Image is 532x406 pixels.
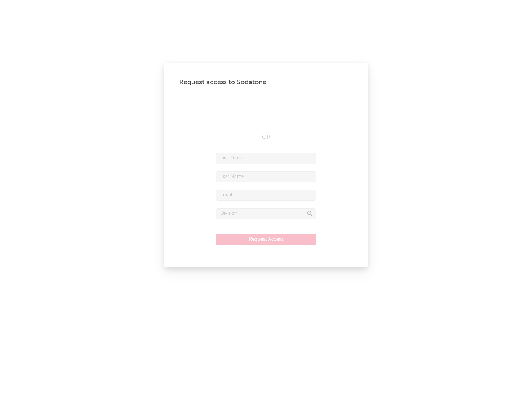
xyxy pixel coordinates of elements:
input: Division [216,208,316,219]
input: First Name [216,153,316,164]
div: Request access to Sodatone [179,78,353,87]
input: Email [216,190,316,201]
input: Last Name [216,171,316,182]
div: OR [216,133,316,142]
button: Request Access [216,234,316,245]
